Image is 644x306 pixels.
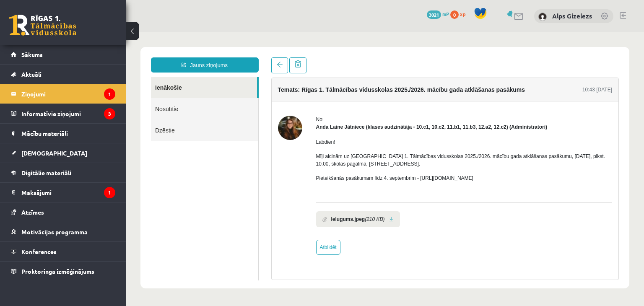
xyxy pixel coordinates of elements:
a: Mācību materiāli [11,124,115,143]
strong: Anda Laine Jātniece (klases audzinātāja - 10.c1, 10.c2, 11.b1, 11.b3, 12.a2, 12.c2) (Administratori) [190,92,422,98]
span: [DEMOGRAPHIC_DATA] [21,149,87,157]
p: Mīļi aicinām uz [GEOGRAPHIC_DATA] 1. Tālmācības vidusskolas 2025./2026. mācību gada atklāšanas pa... [190,120,487,135]
i: 3 [104,108,115,119]
a: Aktuāli [11,65,115,84]
a: Atzīmes [11,202,115,222]
a: Atbildēt [190,207,215,223]
a: 3021 mP [427,10,449,17]
div: No: [190,83,487,91]
a: Sākums [11,45,115,64]
span: 3021 [427,10,441,19]
b: Ielugums.jpeg [205,183,239,191]
span: 0 [450,10,459,19]
legend: Informatīvie ziņojumi [21,104,115,123]
h4: Temats: Rīgas 1. Tālmācības vidusskolas 2025./2026. mācību gada atklāšanas pasākums [152,54,400,61]
a: [DEMOGRAPHIC_DATA] [11,143,115,163]
div: 10:43 [DATE] [457,54,486,61]
span: mP [442,10,449,17]
a: Ziņojumi1 [11,84,115,104]
span: Konferences [21,248,57,255]
span: Aktuāli [21,70,42,78]
a: Ienākošie [25,44,131,66]
a: Motivācijas programma [11,222,115,241]
span: Sākums [21,51,43,58]
p: Labdien! [190,106,487,114]
a: Rīgas 1. Tālmācības vidusskola [9,15,76,36]
a: Dzēstie [25,87,132,109]
legend: Ziņojumi [21,84,115,104]
span: xp [460,10,465,17]
span: Mācību materiāli [21,130,68,137]
img: Anda Laine Jātniece (klases audzinātāja - 10.c1, 10.c2, 11.b1, 11.b3, 12.a2, 12.c2) [152,83,177,108]
span: Motivācijas programma [21,228,88,236]
span: Digitālie materiāli [21,169,71,176]
a: Nosūtītie [25,66,132,87]
a: Alps Gizelezs [552,12,592,20]
a: Konferences [11,242,115,261]
legend: Maksājumi [21,183,115,202]
p: Pieteikšanās pasākumam līdz 4. septembrim - [URL][DOMAIN_NAME] [190,142,487,150]
a: Informatīvie ziņojumi3 [11,104,115,123]
a: Digitālie materiāli [11,163,115,182]
a: 0 xp [450,10,470,17]
i: 1 [104,88,115,100]
i: (210 KB) [239,183,259,191]
a: Maksājumi1 [11,183,115,202]
a: Proktoringa izmēģinājums [11,262,115,281]
span: Proktoringa izmēģinājums [21,267,94,275]
a: Jauns ziņojums [25,25,133,40]
i: 1 [104,187,115,198]
img: Alps Gizelezs [538,13,547,21]
span: Atzīmes [21,208,44,216]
